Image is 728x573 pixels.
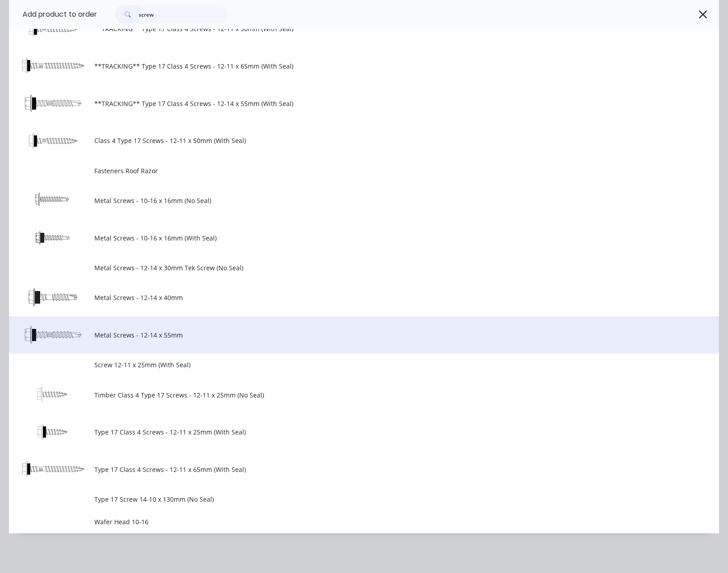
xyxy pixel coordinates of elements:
span: Metal Screws - 10-16 x 16mm (No Seal) [94,196,594,205]
span: Type 17 Class 4 Screws - 12-11 x 25mm (With Seal) [94,427,594,437]
span: Metal Screws - 12-14 x 30mm Tek Screw (No Seal) [94,263,594,273]
span: Screw 12-11 x 25mm (With Seal) [94,360,594,370]
span: Type 17 Screw 14-10 x 130mm (No Seal) [94,494,594,504]
span: Metal Screws - 12-14 x 40mm [94,293,594,302]
span: Wafer Head 10-16 [94,517,594,527]
span: Metal Screws - 10-16 x 16mm (With Seal) [94,233,594,243]
input: Search... [139,5,228,23]
span: Timber Class 4 Type 17 Screws - 12-11 x 25mm (No Seal) [94,390,594,400]
span: Metal Screws - 12-14 x 55mm [94,330,594,340]
span: Type 17 Class 4 Screws - 12-11 x 65mm (With Seal) [94,465,594,474]
span: **TRACKING** Type 17 Class 4 Screws - 12-14 x 55mm (With Seal) [94,99,594,108]
span: Fasteners Roof Razor [94,166,594,176]
span: Class 4 Type 17 Screws - 12-11 x 50mm (With Seal) [94,136,594,145]
span: **TRACKING** Type 17 Class 4 Screws - 12-11 x 65mm (With Seal) [94,61,594,71]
